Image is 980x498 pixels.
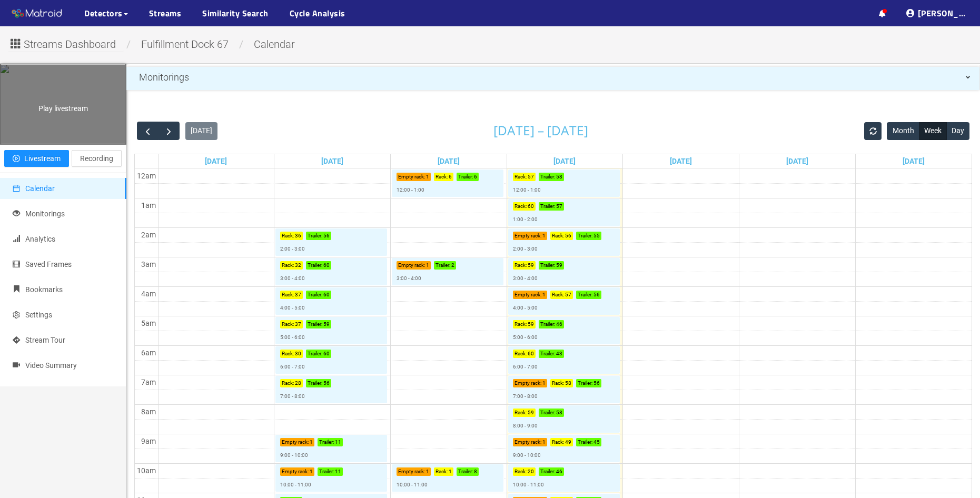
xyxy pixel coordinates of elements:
span: Calendar [25,184,55,193]
div: 1am [139,200,158,211]
p: 8:00 - 9:00 [513,422,538,430]
span: Recording [80,153,113,164]
p: 7:00 - 8:00 [280,392,305,401]
p: Trailer : [540,320,555,328]
p: 7:00 - 8:00 [513,392,538,401]
p: Empty rack : [282,467,309,476]
span: calendar [13,185,20,192]
p: 11 [335,467,341,476]
div: 4am [139,288,158,300]
p: Rack : [552,232,564,240]
p: 60 [323,291,330,299]
p: Empty rack : [514,232,541,240]
p: 58 [556,409,562,417]
p: 6:00 - 7:00 [513,363,538,371]
span: Detectors [84,7,123,19]
p: 6:00 - 7:00 [280,363,305,371]
p: Rack : [282,379,294,387]
p: 1 [310,438,313,446]
p: 1 [426,261,429,270]
p: 11 [335,438,341,446]
p: Rack : [514,320,527,328]
span: Play livestream [38,104,88,113]
div: 6am [139,347,158,358]
button: Next Week [158,122,180,140]
p: 6 [474,173,477,181]
div: 7am [139,376,158,388]
p: Empty rack : [514,438,541,446]
a: Go to October 8, 2025 [551,154,578,168]
p: 37 [295,291,301,299]
p: Rack : [552,291,564,299]
a: Go to October 6, 2025 [319,154,345,168]
div: 9am [139,435,158,447]
p: Trailer : [540,173,555,181]
span: calendar [246,38,303,51]
p: 32 [295,261,301,270]
p: Rack : [514,173,527,181]
p: Rack : [282,320,294,328]
p: 1 [426,467,429,476]
span: Fulfillment Dock 67 [133,38,236,51]
a: Go to October 7, 2025 [435,154,462,168]
p: 20 [528,467,534,476]
p: Trailer : [540,409,555,417]
p: 30 [295,350,301,358]
p: 57 [556,202,562,211]
button: Streams Dashboard [8,34,124,51]
p: Rack : [282,261,294,270]
span: Settings [25,311,52,319]
p: 57 [565,291,571,299]
p: 9:00 - 10:00 [280,451,308,460]
p: 1:00 - 2:00 [513,215,538,224]
p: Trailer : [458,173,473,181]
p: 36 [295,232,301,240]
a: Go to October 10, 2025 [784,154,810,168]
button: play-circleLivestream [4,150,69,167]
p: 6 [449,173,452,181]
p: Empty rack : [514,291,541,299]
a: Go to October 5, 2025 [203,154,229,168]
p: 60 [528,350,534,358]
p: 4:00 - 5:00 [513,304,538,312]
span: Saved Frames [25,260,72,268]
p: Trailer : [578,291,592,299]
p: 12:00 - 1:00 [397,186,424,194]
p: 49 [565,438,571,446]
p: 56 [593,291,600,299]
p: 46 [556,320,562,328]
p: 57 [528,173,534,181]
p: 1 [542,232,546,240]
p: Trailer : [308,232,322,240]
p: 59 [556,261,562,270]
div: 10am [135,465,158,476]
span: Monitorings [139,72,189,83]
button: Month [887,122,919,140]
p: Rack : [435,467,448,476]
span: Livestream [24,153,61,164]
p: 45 [593,438,600,446]
span: Video Summary [25,361,77,370]
p: 43 [556,350,562,358]
p: Trailer : [540,261,555,270]
p: 4:00 - 5:00 [280,304,305,312]
span: Streams Dashboard [24,36,116,53]
p: Rack : [514,409,527,417]
a: Streams Dashboard [8,41,124,49]
p: Empty rack : [398,467,425,476]
div: 12am [135,170,158,182]
img: Matroid logo [11,6,63,22]
p: Trailer : [308,291,322,299]
p: Empty rack : [282,438,309,446]
p: 3:00 - 4:00 [280,274,305,283]
span: Analytics [25,235,55,243]
p: 55 [593,232,600,240]
span: Bookmarks [25,285,63,294]
button: Recording [72,150,122,167]
div: 5am [139,317,158,329]
p: Trailer : [435,261,450,270]
p: 2:00 - 3:00 [280,245,305,253]
p: Rack : [514,261,527,270]
button: Day [946,122,969,140]
a: Similarity Search [202,7,269,19]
